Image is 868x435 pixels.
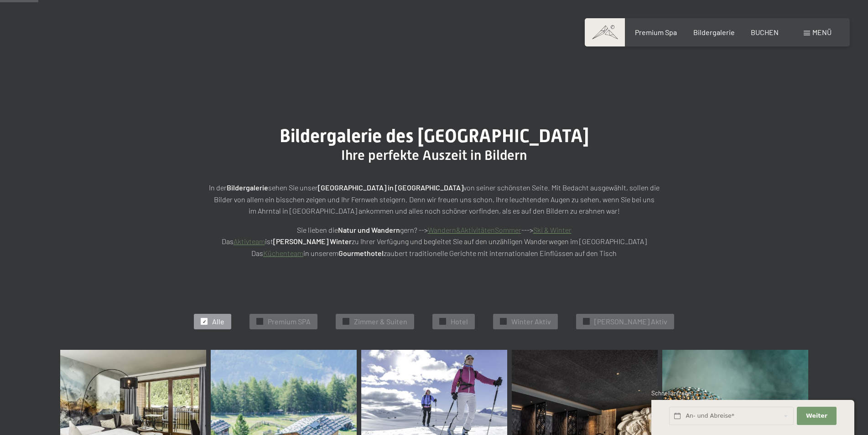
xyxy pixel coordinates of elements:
[751,28,779,36] a: BUCHEN
[806,412,827,420] span: Weiter
[585,318,588,325] span: ✓
[344,318,348,325] span: ✓
[354,317,407,327] span: Zimmer & Suiten
[268,317,311,327] span: Premium SPA
[203,318,206,325] span: ✓
[502,318,505,325] span: ✓
[234,237,265,246] a: Aktivteam
[812,28,832,36] span: Menü
[227,183,268,192] strong: Bildergalerie
[212,317,224,327] span: Alle
[341,147,527,163] span: Ihre perfekte Auszeit in Bildern
[635,28,677,36] a: Premium Spa
[280,125,589,147] span: Bildergalerie des [GEOGRAPHIC_DATA]
[258,318,262,325] span: ✓
[797,407,836,425] button: Weiter
[594,317,667,327] span: [PERSON_NAME] Aktiv
[338,249,384,257] strong: Gourmethotel
[451,317,468,327] span: Hotel
[338,225,400,234] strong: Natur und Wandern
[511,317,551,327] span: Winter Aktiv
[206,224,662,259] p: Sie lieben die gern? --> ---> Das ist zu Ihrer Verfügung und begleitet Sie auf den unzähligen Wan...
[533,225,572,234] a: Ski & Winter
[693,28,735,36] a: Bildergalerie
[441,318,445,325] span: ✓
[263,249,303,257] a: Küchenteam
[206,182,662,217] p: In der sehen Sie unser von seiner schönsten Seite. Mit Bedacht ausgewählt, sollen die Bilder von ...
[318,183,463,192] strong: [GEOGRAPHIC_DATA] in [GEOGRAPHIC_DATA]
[428,225,521,234] a: Wandern&AktivitätenSommer
[651,389,691,397] span: Schnellanfrage
[273,237,352,246] strong: [PERSON_NAME] Winter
